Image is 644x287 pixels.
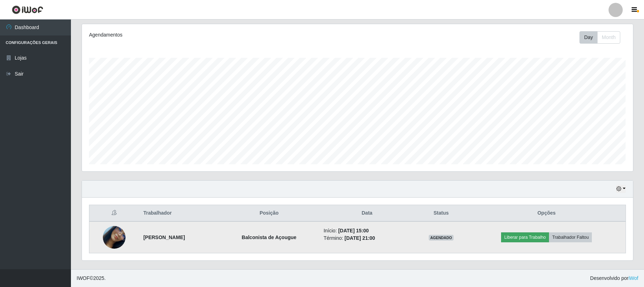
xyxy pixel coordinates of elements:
[139,205,219,222] th: Trabalhador
[501,232,549,242] button: Liberar para Trabalho
[415,205,467,222] th: Status
[338,228,369,233] time: [DATE] 15:00
[345,235,375,241] time: [DATE] 21:00
[12,5,43,14] img: CoreUI Logo
[429,235,454,241] span: AGENDADO
[590,275,638,282] span: Desenvolvido por
[579,31,598,44] button: Day
[597,31,620,44] button: Month
[549,232,592,242] button: Trabalhador Faltou
[467,205,626,222] th: Opções
[579,31,626,44] div: Toolbar with button groups
[77,275,106,282] span: © 2025 .
[579,31,620,44] div: First group
[319,205,415,222] th: Data
[77,275,90,281] span: IWOF
[219,205,319,222] th: Posição
[323,234,410,242] li: Término:
[323,227,410,234] li: Início:
[103,213,126,262] img: 1727789895848.jpeg
[89,31,306,39] div: Agendamentos
[628,275,638,281] a: iWof
[242,234,296,240] strong: Balconista de Açougue
[143,234,185,240] strong: [PERSON_NAME]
